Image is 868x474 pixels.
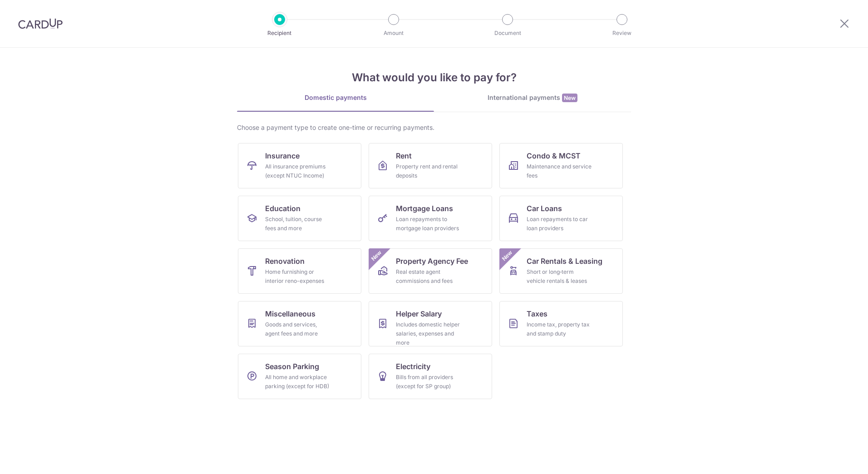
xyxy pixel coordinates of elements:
[396,320,461,347] div: Includes domestic helper salaries, expenses and more
[369,196,492,241] a: Mortgage LoansLoan repayments to mortgage loan providers
[238,143,361,188] a: InsuranceAll insurance premiums (except NTUC Income)
[562,94,577,102] span: New
[396,150,412,161] span: Rent
[396,162,461,180] div: Property rent and rental deposits
[265,162,330,180] div: All insurance premiums (except NTUC Income)
[527,320,592,338] div: Income tax, property tax and stamp duty
[527,256,602,267] span: Car Rentals & Leasing
[499,196,623,241] a: Car LoansLoan repayments to car loan providers
[396,215,461,233] div: Loan repayments to mortgage loan providers
[265,256,305,267] span: Renovation
[265,308,316,319] span: Miscellaneous
[246,29,313,38] p: Recipient
[527,267,592,286] div: Short or long‑term vehicle rentals & leases
[369,248,384,263] span: New
[238,196,361,241] a: EducationSchool, tuition, course fees and more
[474,29,541,38] p: Document
[237,93,434,102] div: Domestic payments
[396,256,468,267] span: Property Agency Fee
[527,150,581,161] span: Condo & MCST
[500,248,515,263] span: New
[237,123,631,132] div: Choose a payment type to create one-time or recurring payments.
[265,361,319,372] span: Season Parking
[527,203,562,214] span: Car Loans
[238,354,361,399] a: Season ParkingAll home and workplace parking (except for HDB)
[396,361,430,372] span: Electricity
[434,93,631,103] div: International payments
[18,18,63,29] img: CardUp
[265,215,330,233] div: School, tuition, course fees and more
[588,29,656,38] p: Review
[527,215,592,233] div: Loan repayments to car loan providers
[238,301,361,346] a: MiscellaneousGoods and services, agent fees and more
[499,248,623,294] a: Car Rentals & LeasingShort or long‑term vehicle rentals & leasesNew
[396,308,442,319] span: Helper Salary
[396,203,453,214] span: Mortgage Loans
[265,373,330,391] div: All home and workplace parking (except for HDB)
[238,248,361,294] a: RenovationHome furnishing or interior reno-expenses
[396,373,461,391] div: Bills from all providers (except for SP group)
[527,308,547,319] span: Taxes
[499,301,623,346] a: TaxesIncome tax, property tax and stamp duty
[369,354,492,399] a: ElectricityBills from all providers (except for SP group)
[527,162,592,180] div: Maintenance and service fees
[396,267,461,286] div: Real estate agent commissions and fees
[360,29,427,38] p: Amount
[265,267,330,286] div: Home furnishing or interior reno-expenses
[265,320,330,338] div: Goods and services, agent fees and more
[369,301,492,346] a: Helper SalaryIncludes domestic helper salaries, expenses and more
[499,143,623,188] a: Condo & MCSTMaintenance and service fees
[265,203,301,214] span: Education
[237,69,631,86] h4: What would you like to pay for?
[369,143,492,188] a: RentProperty rent and rental deposits
[265,150,300,161] span: Insurance
[369,248,492,294] a: Property Agency FeeReal estate agent commissions and feesNew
